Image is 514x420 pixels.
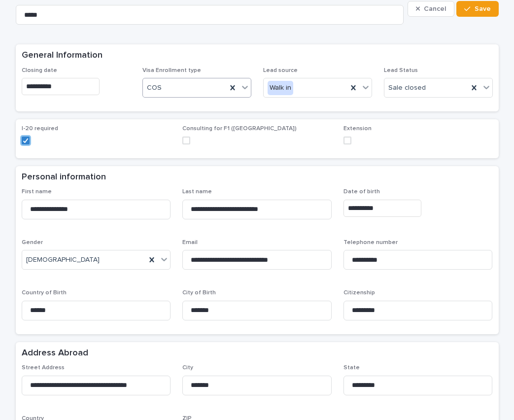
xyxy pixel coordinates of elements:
span: Email [182,240,198,245]
span: Date of birth [343,189,380,195]
button: Cancel [408,1,455,17]
span: I-20 required [22,126,58,132]
span: Citizenship [343,290,375,296]
span: Sale closed [388,83,426,93]
span: Country of Birth [22,290,67,296]
span: Consulting for F1 ([GEOGRAPHIC_DATA]) [182,126,297,132]
span: Last name [182,189,212,195]
span: COS [147,83,162,93]
span: First name [22,189,52,195]
span: Extension [343,126,372,132]
span: City [182,365,193,371]
h2: General Information [22,50,103,61]
span: Visa Enrollment type [142,68,201,73]
span: Cancel [424,5,446,12]
h2: Personal information [22,172,106,183]
span: Telephone number [343,240,398,245]
span: Street Address [22,365,65,371]
span: State [343,365,360,371]
span: City of Birth [182,290,216,296]
span: Save [475,5,491,12]
div: Walk in [268,81,293,95]
span: Lead source [263,68,298,73]
span: Closing date [22,68,57,73]
button: Save [456,1,498,17]
span: Gender [22,240,43,245]
span: Lead Status [384,68,418,73]
h2: Address Abroad [22,348,88,359]
span: [DEMOGRAPHIC_DATA] [26,255,100,265]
